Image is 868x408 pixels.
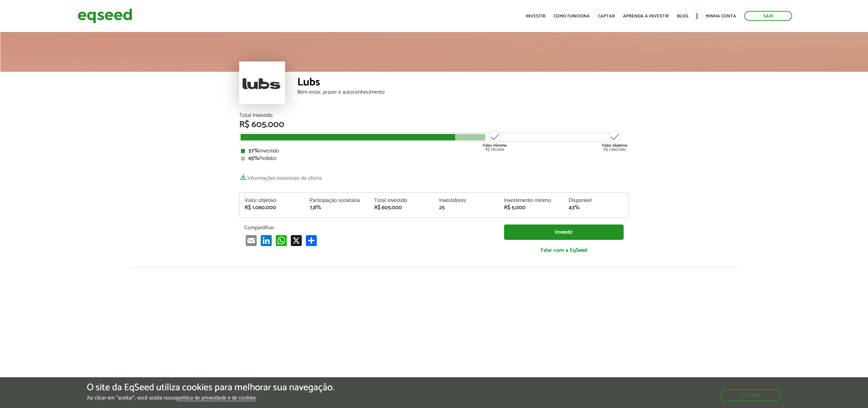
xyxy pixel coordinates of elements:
[239,113,629,118] div: Total Investido
[248,146,259,155] strong: 57%
[259,234,273,246] a: LinkedIn
[483,142,507,149] strong: Valor mínimo
[504,198,559,203] div: Investimento mínimo
[87,395,334,401] p: Ao clicar em "aceitar", você aceita nossa .
[744,11,792,21] a: Sair
[274,234,288,246] a: WhatsApp
[241,148,627,154] div: Investido
[239,120,629,129] div: R$ 605.000
[245,198,299,203] div: Valor objetivo
[241,156,627,161] div: Pedidos
[297,90,629,95] div: Bem-estar, prazer e autoconhecimento
[244,234,258,246] a: Email
[569,198,623,203] div: Disponível
[598,14,615,18] a: Captar
[602,142,627,149] strong: Valor objetivo
[310,205,364,210] div: 7,8%
[706,14,736,18] a: Minha conta
[245,205,299,210] div: R$ 1.060.000
[720,389,781,402] button: Aceitar
[504,243,624,257] a: Falar com a EqSeed
[482,130,507,152] div: R$ 710.000
[374,205,429,210] div: R$ 605.000
[504,205,559,210] div: R$ 5.000
[248,154,259,163] strong: 65%
[439,205,494,210] div: 25
[244,225,494,231] p: Compartilhar:
[78,7,132,25] img: EqSeed
[297,77,629,90] div: Lubs
[569,205,623,210] div: 43%
[504,225,624,240] a: Investir
[623,14,669,18] a: Aprenda a investir
[304,234,318,246] a: Compartilhar
[374,198,429,203] div: Total investido
[554,14,590,18] a: Como funciona
[677,14,688,18] a: Blog
[239,172,322,181] a: Informações essenciais da oferta
[289,234,303,246] a: X
[602,130,627,152] div: R$ 1.060.000
[87,382,334,393] h5: O site da EqSeed utiliza cookies para melhorar sua navegação.
[439,198,494,203] div: Investidores
[310,198,364,203] div: Participação societária
[177,395,256,401] a: política de privacidade e de cookies
[526,14,545,18] a: Investir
